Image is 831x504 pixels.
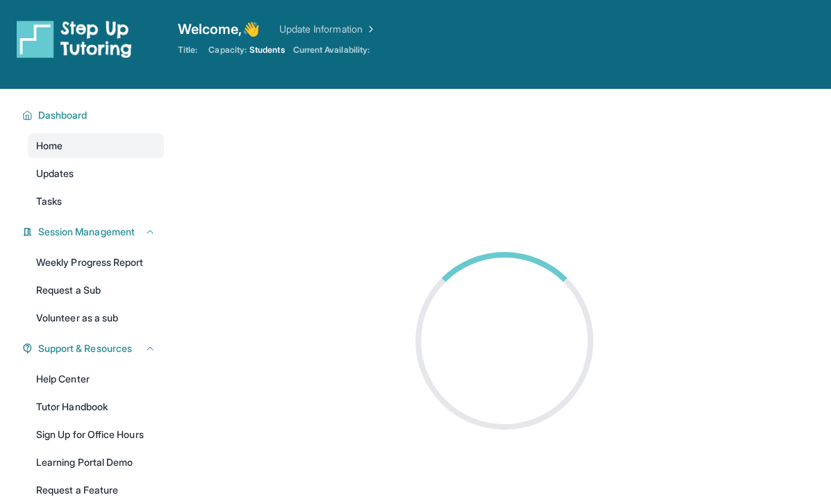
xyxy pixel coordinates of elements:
a: Sign Up for Office Hours [28,422,164,447]
span: Current Availability: [293,44,370,56]
button: Support & Resources [33,342,156,355]
img: logo [17,19,132,58]
span: Session Management [38,225,135,239]
a: Weekly Progress Report [28,250,164,275]
span: Home [36,139,63,153]
span: Title: [178,44,197,56]
span: Dashboard [38,108,88,122]
span: Capacity: [208,44,247,56]
a: Request a Sub [28,278,164,303]
span: Tasks [36,194,62,208]
a: Help Center [28,367,164,392]
a: Update Information [279,22,377,36]
span: Welcome, 👋 [178,19,260,39]
a: Learning Portal Demo [28,450,164,475]
span: Support & Resources [38,342,132,355]
img: Chevron Right [363,22,377,36]
a: Updates [28,161,164,186]
button: Dashboard [33,108,156,122]
a: Tasks [28,189,164,214]
span: Updates [36,167,74,180]
a: Volunteer as a sub [28,305,164,330]
span: Students [249,44,285,56]
a: Tutor Handbook [28,394,164,419]
a: Request a Feature [28,478,164,503]
a: Home [28,133,164,158]
button: Session Management [33,225,156,239]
